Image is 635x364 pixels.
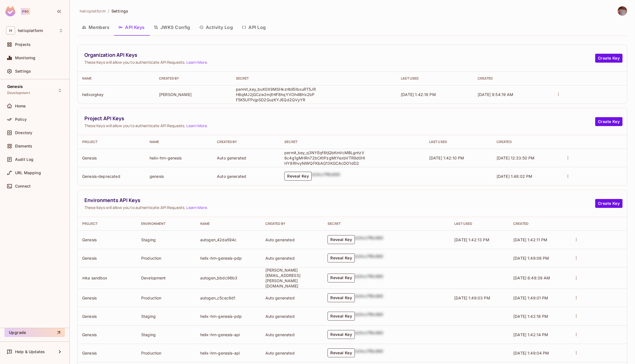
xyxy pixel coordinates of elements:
td: autogen_42da594c [196,230,261,249]
button: actions [555,90,562,98]
td: mka sandbox [78,267,137,289]
td: Auto generated [261,289,323,307]
td: Auto generated [261,230,323,249]
div: Last Used [429,140,488,144]
td: [PERSON_NAME][EMAIL_ADDRESS][PERSON_NAME][DOMAIN_NAME] [261,267,323,289]
td: [PERSON_NAME] [155,85,231,104]
button: actions [572,274,580,282]
span: H [6,26,15,35]
div: Name [200,222,257,226]
div: Secret [284,140,420,144]
button: Reveal Key [328,348,355,357]
td: genesis [145,167,213,185]
td: Genesis [78,289,137,307]
td: helix-hrn-genesis-pdp [196,249,261,267]
td: Auto generated [261,325,323,344]
button: actions [572,294,580,302]
button: Create Key [595,117,622,126]
td: Genesis [78,344,137,362]
div: Name [82,76,150,81]
div: Last Used [401,76,469,81]
button: Reveal Key [328,274,355,282]
button: Reveal Key [284,172,312,181]
div: Created By [265,222,319,226]
td: Genesis-deprecated [78,167,145,185]
button: Reveal Key [328,254,355,262]
td: Genesis [78,249,137,267]
p: permit_key_buK0X9MSHkzrlbli5IbxuRT5JRH6qMJ2jGCzw2mjtHlF8hqYVOh4BHx2bPF5K5UFPxjpSD2GuzKYJEQd2QVyYR [236,87,317,102]
div: Project [82,222,132,226]
span: [DATE] 6:49:39 AM [513,276,550,280]
td: Auto generated [213,167,280,185]
span: Organization API Keys [84,51,595,58]
span: [DATE] 12:33:50 PM [497,156,535,160]
p: permit_key_q3NYEqf6tjQbKmVcMBLgntzV6c4g1gMHRn72bCKtPzgMtYexbVTR9d0HlHY8RhvyNlWQFKbAG13KGCAcDO1dD2 [284,150,365,166]
div: b24cc7f8c660 [355,330,383,339]
div: b24cc7f8c660 [355,254,383,262]
button: Members [77,20,114,34]
img: SReyMgAAAABJRU5ErkJggg== [5,6,15,16]
span: Settings [111,8,128,14]
button: actions [564,172,572,180]
span: [DATE] 1:49:03 PM [454,296,490,300]
td: Auto generated [261,307,323,325]
td: Staging [137,307,196,325]
td: Production [137,289,196,307]
td: autogen_c5cec9d1 [196,289,261,307]
button: Activity Log [195,20,238,34]
td: Staging [137,230,196,249]
a: Learn More [186,123,207,128]
td: Genesis [78,325,137,344]
div: b24cc7f8c660 [355,312,383,321]
button: actions [564,154,572,162]
span: [DATE] 1:49:01 PM [513,296,548,300]
button: Create Key [595,199,622,208]
span: Home [15,104,26,108]
div: Pro [21,8,30,15]
span: Help & Updates [15,350,45,354]
button: Reveal Key [328,235,355,244]
td: helixorgkey [78,85,155,104]
a: Learn More [186,205,207,210]
span: [DATE] 1:42:18 PM [401,92,436,97]
span: [DATE] 1:42:10 PM [429,156,464,160]
button: Reveal Key [328,330,355,339]
button: actions [572,331,580,338]
div: Name [150,140,208,144]
td: Development [137,267,196,289]
td: Genesis [78,307,137,325]
div: Created [478,76,546,81]
td: Genesis [78,230,137,249]
td: Auto generated [261,344,323,362]
div: Project [82,140,141,144]
span: Settings [15,69,31,73]
span: Projects [15,42,31,47]
td: Auto generated [261,249,323,267]
div: b24cc7f8c660 [355,293,383,302]
span: These Keys will allow you to authenticate API Requests. . [84,60,595,65]
div: Created By [217,140,275,144]
span: helixplatform [80,8,106,14]
td: helix-hrn-genesis-pdp [196,307,261,325]
button: API Log [237,20,270,34]
div: b24cc7f8c660 [355,274,383,282]
div: Created [497,140,555,144]
button: Upgrade [4,328,65,337]
td: Auto generated [213,149,280,167]
span: Monitoring [15,56,36,60]
button: JWKS Config [149,20,195,34]
button: Reveal Key [328,312,355,321]
div: Last Used [454,222,504,226]
span: URL Mapping [15,171,41,175]
img: David Earl [618,6,627,16]
div: Created [513,222,563,226]
td: autogen_bbdc96b3 [196,267,261,289]
span: Project API Keys [84,115,595,122]
td: Genesis [78,149,145,167]
span: [DATE] 1:42:11 PM [513,237,548,242]
div: Environment [141,222,191,226]
button: actions [572,254,580,262]
div: Created By [159,76,227,81]
button: Reveal Key [328,293,355,302]
span: Environments API Keys [84,197,595,204]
